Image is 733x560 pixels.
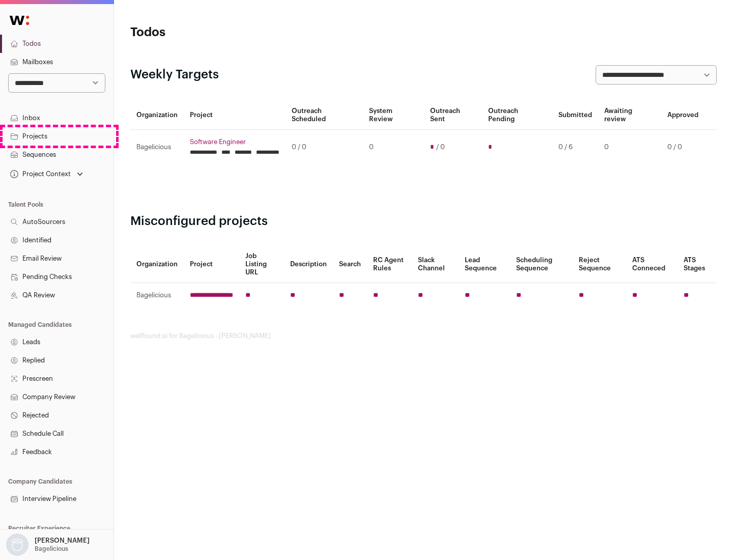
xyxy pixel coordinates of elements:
th: Lead Sequence [459,246,510,283]
th: Slack Channel [412,246,459,283]
td: Bagelicious [130,283,184,308]
th: ATS Stages [678,246,717,283]
td: 0 / 0 [661,130,704,165]
th: Organization [130,101,184,130]
th: Organization [130,246,184,283]
th: RC Agent Rules [367,246,411,283]
img: nopic.png [6,534,29,556]
button: Open dropdown [4,534,92,556]
h1: Todos [130,24,326,41]
th: Outreach Pending [482,101,552,130]
a: Software Engineer [190,138,279,146]
th: ATS Conneced [626,246,677,283]
th: Search [333,246,367,283]
th: Scheduling Sequence [510,246,573,283]
th: System Review [363,101,424,130]
img: Wellfound [4,10,35,31]
h2: Weekly Targets [130,67,219,83]
span: / 0 [436,143,445,151]
th: Approved [661,101,704,130]
footer: wellfound:ai for Bagelicious - [PERSON_NAME] [130,332,717,340]
th: Outreach Sent [424,101,483,130]
th: Job Listing URL [239,246,284,283]
div: Project Context [8,170,71,178]
th: Submitted [552,101,598,130]
td: 0 / 0 [286,130,363,165]
th: Description [284,246,333,283]
p: [PERSON_NAME] [35,537,90,545]
td: 0 [598,130,661,165]
th: Awaiting review [598,101,661,130]
th: Outreach Scheduled [286,101,363,130]
td: 0 [363,130,424,165]
td: Bagelicious [130,130,184,165]
td: 0 / 6 [552,130,598,165]
th: Reject Sequence [573,246,627,283]
th: Project [184,101,286,130]
p: Bagelicious [35,545,68,553]
th: Project [184,246,239,283]
button: Open dropdown [8,167,85,181]
h2: Misconfigured projects [130,213,717,230]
